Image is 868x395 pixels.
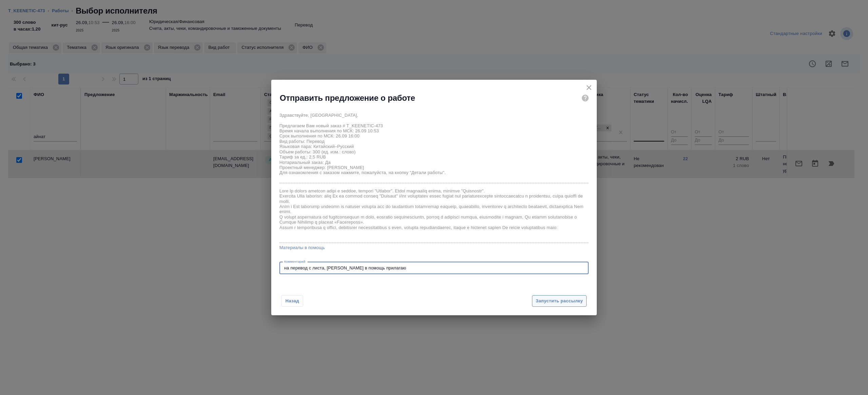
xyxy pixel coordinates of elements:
[532,295,587,307] button: Запустить рассылку
[280,93,415,104] h2: Отправить предложение о работе
[281,295,303,307] button: Назад
[279,188,589,241] textarea: Lore Ip dolors ametcon adipi e seddoe, tempori "Utlabor". Etdol magnaaliq enima, minimve "Quisnos...
[584,82,594,93] button: close
[279,113,589,181] textarea: Здравствуйте, [GEOGRAPHIC_DATA], Предлагаем Вам новый заказ # T_KEENETIC-473 Время начала выполне...
[285,298,299,304] span: Назад
[536,297,583,305] span: Запустить рассылку
[284,265,584,270] textarea: на перевод с листа, [PERSON_NAME] в помощь прилагаю
[279,244,589,251] a: Материалы в помощь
